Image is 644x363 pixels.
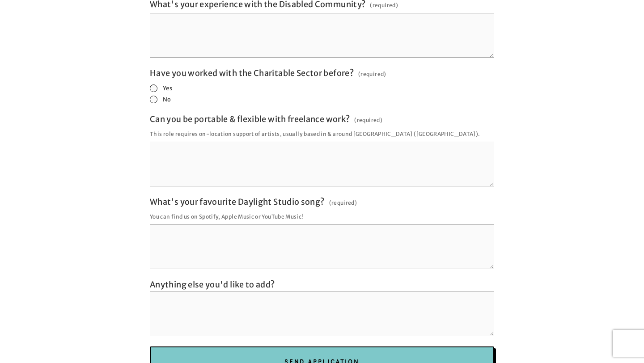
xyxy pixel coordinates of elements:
[150,128,494,140] p: This role requires on-location support of artists, usually based in & around [GEOGRAPHIC_DATA] ([...
[150,211,494,223] p: You can find us on Spotify, Apple Music or YouTube Music!
[163,84,172,92] span: Yes
[354,114,382,126] span: (required)
[150,197,324,207] span: What's your favourite Daylight Studio song?
[358,68,386,80] span: (required)
[150,279,275,290] span: Anything else you'd like to add?
[329,197,357,209] span: (required)
[150,68,354,78] span: Have you worked with the Charitable Sector before?
[150,114,350,124] span: Can you be portable & flexible with freelance work?
[163,96,171,103] span: No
